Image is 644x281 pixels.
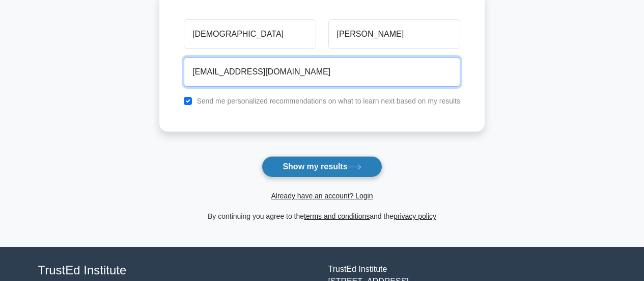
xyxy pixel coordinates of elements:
[271,192,373,200] a: Already have an account? Login
[262,156,382,177] button: Show my results
[304,212,370,220] a: terms and conditions
[184,57,460,87] input: Email
[328,19,460,49] input: Last name
[184,19,316,49] input: First name
[38,263,316,278] h4: TrustEd Institute
[197,97,460,105] label: Send me personalized recommendations on what to learn next based on my results
[394,212,436,220] a: privacy policy
[153,210,491,222] div: By continuing you agree to the and the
